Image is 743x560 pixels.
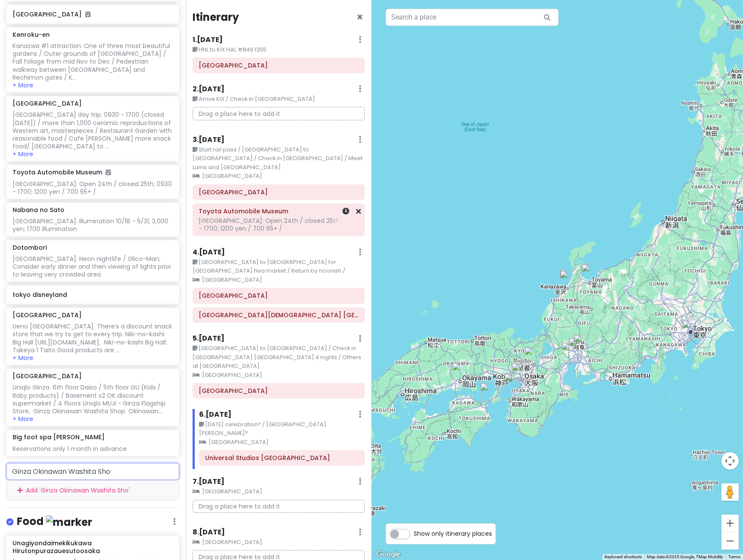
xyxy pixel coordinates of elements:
[511,362,530,381] div: Universal Studios Japan
[199,311,359,319] h6: Kitano Temple kyoto
[681,315,700,335] div: Shinagawa Prince Hotel Main Tower
[511,363,530,382] div: Osaka Aquarium Kaiyukan
[504,373,523,392] div: Kansai International Airport
[13,383,173,415] div: Uniqlo Ginza 6th floor Daiso / 5th floor GU (Kids / Baby products) / Basement x2 OK discount supe...
[193,334,225,343] h6: 5 . [DATE]
[560,270,579,289] div: Kenroku-en
[524,347,543,366] div: Kyoto Station
[13,206,64,214] h6: Nabana no Sato
[414,529,492,538] span: Show only itinerary places
[605,554,642,560] button: Keyboard shortcuts
[13,244,47,251] h6: Dotombori
[193,172,364,180] small: [GEOGRAPHIC_DATA]
[386,9,559,26] input: Search a place
[13,100,82,107] h6: [GEOGRAPHIC_DATA]
[199,420,364,438] small: [DATE] celebration? / [GEOGRAPHIC_DATA] [PERSON_NAME]?
[13,539,173,555] h6: Unagiyondaimekikukawa Hirutonpurazauesutoosaka
[193,258,364,276] small: [GEOGRAPHIC_DATA] to [GEOGRAPHIC_DATA] for [GEOGRAPHIC_DATA] flea market / Return by noonish /
[374,549,402,560] a: Open this area in Google Maps (opens a new window)
[13,111,173,150] div: [GEOGRAPHIC_DATA] day trip: 0930 - 1700 (closed [DATE]) / more than 1,000 ceramic reproductions o...
[193,248,225,257] h6: 4 . [DATE]
[374,549,402,560] img: Google
[7,480,179,500] div: Add ' Ginza Okinawan Washita Sho '
[85,11,90,17] i: Added to itinerary
[193,10,239,24] h4: Itinerary
[13,415,33,423] button: + More
[452,362,471,381] div: Okayama
[193,145,364,172] small: Start rail pass / [GEOGRAPHIC_DATA] to [GEOGRAPHIC_DATA] / Check in [GEOGRAPHIC_DATA] / Meet Lums...
[193,487,364,496] small: [GEOGRAPHIC_DATA]
[193,85,225,94] h6: 2 . [DATE]
[13,255,173,279] div: [GEOGRAPHIC_DATA]: Neon nightlife / Glico-Man; Consider early dinner and then viewing of lights p...
[647,554,723,559] span: Map data ©2025 Google, TMap Mobility
[6,463,179,480] input: + Add place or address
[193,276,364,284] small: [GEOGRAPHIC_DATA]
[13,31,50,39] h6: Kenroku-en
[13,372,82,380] h6: [GEOGRAPHIC_DATA]
[561,342,580,361] div: Nabana no Sato
[342,206,349,216] a: Set a time
[13,81,33,89] button: + More
[357,10,363,24] span: Close itinerary
[568,338,587,357] div: Nagoya Station
[13,180,173,196] div: [GEOGRAPHIC_DATA]: Open 24th / closed 25th; 0930 - 1700; 1200 yen / 700 65+ /
[514,360,533,380] div: Unagiyondaimekikukawa Hirutonpurazauesutoosaka
[13,291,173,299] h6: tokyo disneyland
[13,217,173,233] div: [GEOGRAPHIC_DATA]: Illumination 10/18 - 5/31; 3,000 yen; 1700 illumination
[193,538,364,547] small: [GEOGRAPHIC_DATA]
[682,320,701,339] div: Hotel Villa Fontaine Grand Haneda Airport
[193,45,364,54] small: HNL to KIX HAL #849 1355
[46,515,92,529] img: marker
[193,107,364,120] p: Drag a place here to add it
[514,360,533,379] div: Osaka Station
[17,515,92,529] h4: Food
[13,150,33,158] button: + More
[13,168,111,176] h6: Toyota Automobile Museum
[199,292,359,299] h6: Kyoto Station
[356,206,361,216] a: Remove from day
[193,371,364,380] small: [GEOGRAPHIC_DATA]
[193,344,364,370] small: [GEOGRAPHIC_DATA] to [GEOGRAPHIC_DATA] / Check in [GEOGRAPHIC_DATA] [GEOGRAPHIC_DATA] 4 nights / ...
[193,477,225,486] h6: 7 . [DATE]
[199,61,359,69] h6: Kansai International Airport
[199,188,359,196] h6: Nagoya Station
[13,10,173,18] h6: [GEOGRAPHIC_DATA]
[13,433,105,441] h6: Big foot spa [PERSON_NAME]
[357,12,363,23] button: Close
[514,362,533,381] div: HOTEL ROYAL CLASSIC OSAKA
[581,264,600,283] div: Toyama
[13,322,173,354] div: Ueno [GEOGRAPHIC_DATA] There’s a discount snack store that we try to get to every trip. Niki-no-k...
[559,270,578,289] div: Kanazawa
[193,35,223,45] h6: 1 . [DATE]
[193,135,225,145] h6: 3 . [DATE]
[13,311,82,319] h6: [GEOGRAPHIC_DATA]
[199,207,359,215] h6: Toyota Automobile Museum
[721,515,739,532] button: Zoom in
[106,169,111,175] i: Added to itinerary
[573,334,597,357] div: Toyota Automobile Museum
[199,217,359,232] div: [GEOGRAPHIC_DATA]: Open 24th / closed 25th; 0930 - 1700; 1200 yen / 700 65+ /
[13,42,173,81] div: Kanazwa #1 attraction: One of three most beautiful gardens / Outer grounds of [GEOGRAPHIC_DATA] /...
[199,387,359,395] h6: Osaka Station
[205,454,359,462] h6: Universal Studios Japan
[193,528,225,537] h6: 8 . [DATE]
[193,500,364,513] p: Drag a place here to add it
[13,445,173,453] div: Reservations only 1 month in advance
[721,483,739,501] button: Drag Pegman onto the map to open Street View
[13,354,33,362] button: + More
[193,95,364,103] small: Arrive KIX / Check in [GEOGRAPHIC_DATA]
[721,532,739,550] button: Zoom out
[480,383,499,402] div: Otsuka Museum of Art
[728,554,740,559] a: Terms (opens in new tab)
[199,410,232,419] h6: 6 . [DATE]
[199,438,364,447] small: [GEOGRAPHIC_DATA]
[721,452,739,470] button: Map camera controls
